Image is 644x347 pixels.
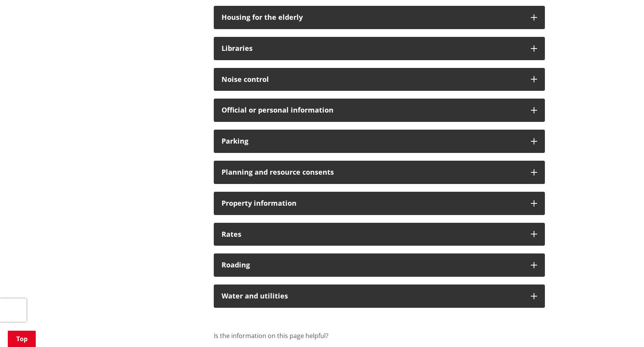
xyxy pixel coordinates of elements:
h3: Housing for the elderly [222,14,523,21]
a: Top [8,331,36,347]
h3: Water and utilities [222,292,523,300]
h3: Parking [222,137,523,145]
h3: Official or personal information [222,106,523,114]
h3: Noise control [222,76,523,83]
h3: Rates [222,231,523,238]
h3: Roading [222,261,523,269]
h3: Libraries [222,45,523,52]
p: Is the information on this page helpful? [214,331,545,340]
h3: Planning and resource consents [222,168,523,176]
iframe: Messenger Launcher [608,314,636,342]
h3: Property information [222,200,523,207]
